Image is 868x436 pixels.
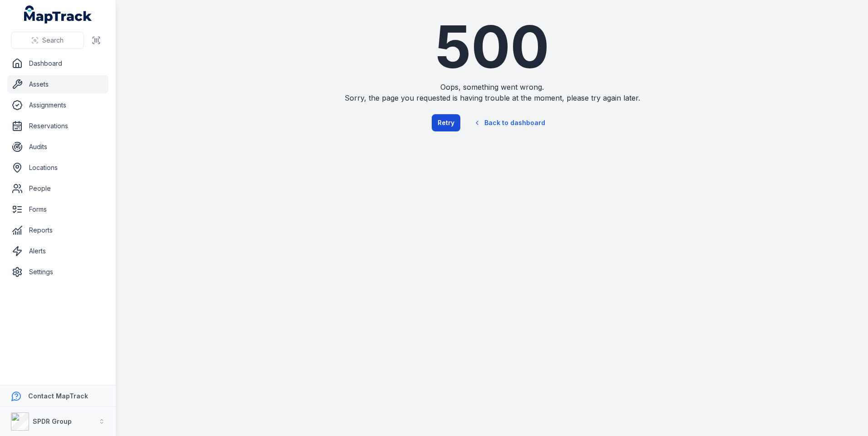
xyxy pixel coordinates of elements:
[432,114,460,131] button: Retry
[7,179,108,198] a: People
[7,138,108,156] a: Audits
[33,417,72,425] strong: SPDR Group
[24,5,92,24] a: MapTrack
[7,242,108,260] a: Alerts
[325,82,659,92] span: Oops, something went wrong.
[11,32,84,49] button: Search
[466,112,553,133] a: Back to dashboard
[7,200,108,218] a: Forms
[42,36,64,45] span: Search
[7,54,108,73] a: Dashboard
[325,18,659,76] h1: 500
[7,263,108,281] a: Settings
[28,392,88,400] strong: Contact MapTrack
[7,96,108,114] a: Assignments
[7,75,108,93] a: Assets
[7,159,108,177] a: Locations
[7,117,108,135] a: Reservations
[325,92,659,103] span: Sorry, the page you requested is having trouble at the moment, please try again later.
[7,221,108,239] a: Reports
